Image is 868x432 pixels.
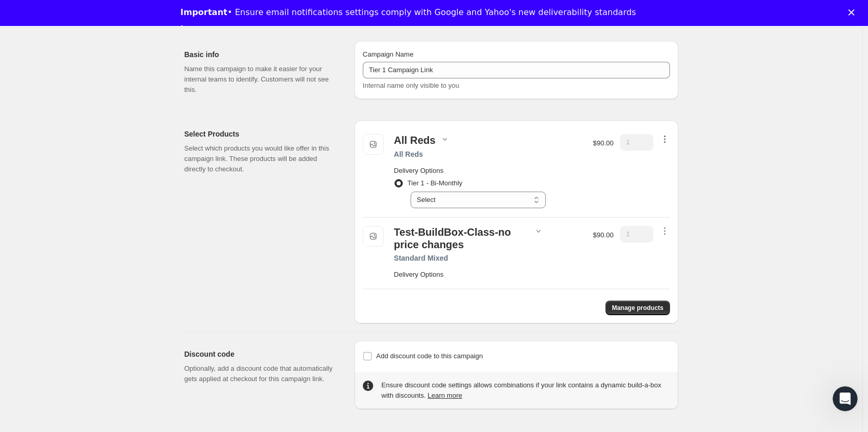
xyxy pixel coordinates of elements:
h2: Delivery Options [394,269,583,280]
span: Tier 1 - Bi-Monthly [407,179,463,187]
span: Internal name only visible to you [363,82,459,89]
b: Important [180,7,227,17]
p: Name this campaign to make it easier for your internal teams to identify. Customers will not see ... [185,64,338,95]
a: Learn more [180,24,234,35]
p: Optionally, add a discount code that automatically gets applied at checkout for this campaign link. [185,363,338,384]
input: Example: Seasonal campaign [363,62,670,78]
span: Campaign Name [363,50,414,58]
div: Test-BuildBox-Class-no price changes [394,226,529,251]
span: Add discount code to this campaign [376,352,483,360]
div: All Reds [394,134,436,146]
div: Standard Mixed [394,253,583,263]
iframe: Intercom live chat [833,386,858,411]
p: $90.00 [593,138,614,148]
button: Manage products [606,301,669,315]
h2: Delivery Options [394,166,583,176]
p: $90.00 [593,230,614,240]
div: • Ensure email notifications settings comply with Google and Yahoo's new deliverability standards [180,7,636,18]
div: Close [848,9,859,16]
a: Learn more [428,392,462,399]
p: Select which products you would like offer in this campaign link. These products will be added di... [185,143,338,174]
h2: Discount code [185,349,338,359]
div: Ensure discount code settings allows combinations if your link contains a dynamic build-a-box wit... [382,380,670,401]
div: All Reds [394,149,583,159]
h2: Basic info [185,49,338,60]
span: Manage products [612,304,663,312]
h2: Select Products [185,129,338,139]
